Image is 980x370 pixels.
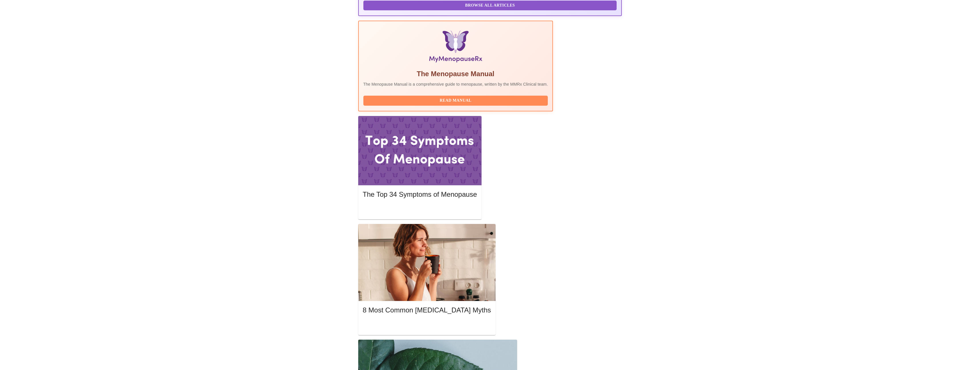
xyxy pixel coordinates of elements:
[393,30,519,65] img: Menopause Manual
[369,322,485,329] span: Read More
[363,206,478,211] a: Read More
[363,3,618,7] a: Browse All Articles
[363,96,548,106] button: Read Manual
[369,2,611,9] span: Browse All Articles
[363,204,477,214] button: Read More
[363,1,617,11] button: Browse All Articles
[363,306,491,315] h5: 8 Most Common [MEDICAL_DATA] Myths
[363,69,548,78] h5: The Menopause Manual
[363,320,491,330] button: Read More
[363,81,548,87] p: The Menopause Manual is a comprehensive guide to menopause, written by the MMRx Clinical team.
[369,97,542,104] span: Read Manual
[363,322,492,327] a: Read More
[363,98,550,103] a: Read Manual
[363,190,477,199] h5: The Top 34 Symptoms of Menopause
[369,206,471,213] span: Read More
